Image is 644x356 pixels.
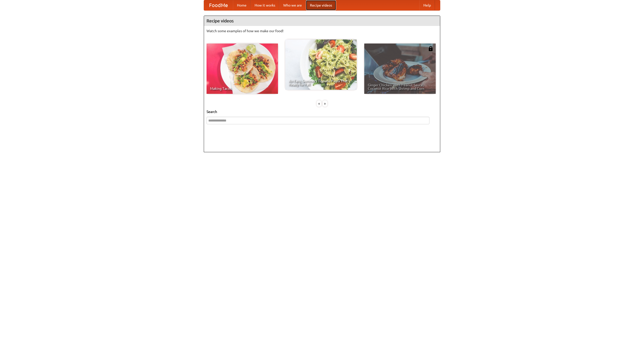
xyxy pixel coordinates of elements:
img: 483408.png [428,46,433,51]
a: Recipe videos [306,0,336,10]
div: « [317,100,321,107]
a: Who we are [279,0,306,10]
a: Making Tacos [207,44,278,94]
a: FoodMe [204,0,233,10]
span: Making Tacos [210,87,274,90]
a: How it works [251,0,279,10]
a: An Easy, Summery Tomato Pasta That's Ready for Fall [285,39,357,90]
span: An Easy, Summery Tomato Pasta That's Ready for Fall [289,79,353,86]
div: » [323,100,327,107]
a: Home [233,0,251,10]
h5: Search [207,109,437,114]
p: Watch some examples of how we make our food! [207,28,437,33]
a: Help [419,0,435,10]
h4: Recipe videos [204,16,440,26]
